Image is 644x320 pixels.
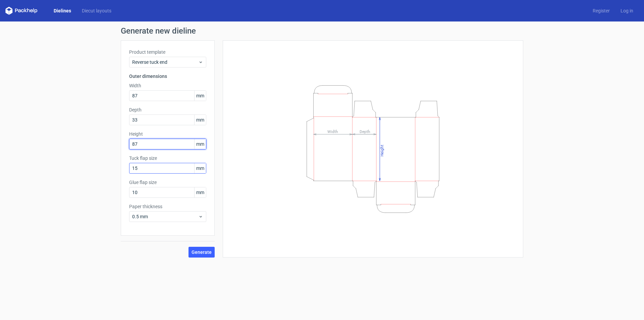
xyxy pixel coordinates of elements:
[121,27,523,35] h1: Generate new dieline
[194,163,206,173] span: mm
[194,115,206,125] span: mm
[615,7,639,14] a: Log in
[380,144,384,156] tspan: Height
[587,7,615,14] a: Register
[327,129,338,134] tspan: Width
[129,82,206,89] label: Width
[129,106,206,113] label: Depth
[194,139,206,149] span: mm
[132,59,198,65] span: Reverse tuck end
[76,7,117,14] a: Diecut layouts
[132,213,198,220] span: 0.5 mm
[360,129,370,134] tspan: Depth
[129,49,206,55] label: Product template
[192,250,212,255] span: Generate
[194,91,206,101] span: mm
[48,7,76,14] a: Dielines
[129,73,206,80] h3: Outer dimensions
[129,131,206,137] label: Height
[129,155,206,162] label: Tuck flap size
[129,179,206,186] label: Glue flap size
[189,247,215,258] button: Generate
[129,203,206,210] label: Paper thickness
[194,187,206,197] span: mm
